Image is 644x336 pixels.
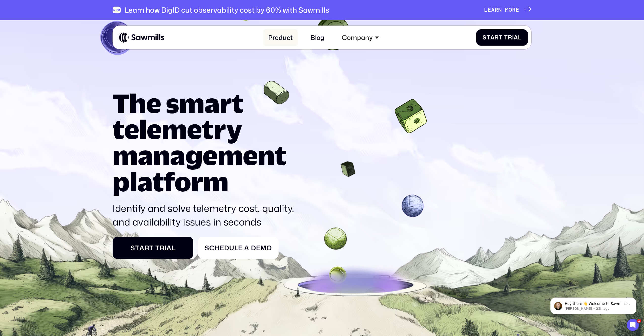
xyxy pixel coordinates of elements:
span: c [209,244,215,252]
span: t [499,34,503,41]
span: o [266,244,272,252]
span: h [215,244,220,252]
span: r [495,7,498,13]
div: Company [337,29,384,46]
iframe: Intercom live chat [627,319,639,331]
a: ScheduleaDemo [198,237,279,259]
span: T [155,244,160,252]
span: l [172,244,175,252]
span: r [512,7,516,13]
span: S [205,244,209,252]
iframe: Intercom notifications message [543,287,644,322]
span: l [234,244,238,252]
span: t [135,244,139,252]
span: L [484,7,488,13]
span: S [131,244,135,252]
a: Learnmore [484,7,531,13]
span: i [512,34,514,41]
span: m [260,244,266,252]
span: e [238,244,242,252]
span: o [509,7,512,13]
span: a [491,7,495,13]
a: Product [263,29,298,46]
h1: The smart telemetry management platform [113,90,299,194]
a: StartTrial [476,29,528,46]
div: Learn how BigID cut observability cost by 60% with Sawmills [125,6,329,14]
span: r [144,244,149,252]
span: D [251,244,256,252]
a: StartTrial [113,237,193,259]
span: e [488,7,491,13]
span: r [495,34,499,41]
span: e [220,244,224,252]
span: a [139,244,144,252]
span: u [229,244,234,252]
a: Blog [306,29,329,46]
span: e [516,7,519,13]
span: 1 [637,319,641,323]
span: S [483,34,487,41]
span: d [224,244,229,252]
p: Identify and solve telemetry cost, quality, and availability issues in seconds [113,201,299,229]
span: a [514,34,518,41]
span: a [167,244,172,252]
div: Company [342,34,373,41]
span: t [487,34,490,41]
span: t [149,244,154,252]
span: a [490,34,495,41]
span: i [164,244,167,252]
span: r [508,34,512,41]
span: l [518,34,522,41]
span: n [498,7,502,13]
span: a [244,244,249,252]
span: r [160,244,164,252]
span: e [256,244,260,252]
span: T [504,34,508,41]
span: m [505,7,509,13]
